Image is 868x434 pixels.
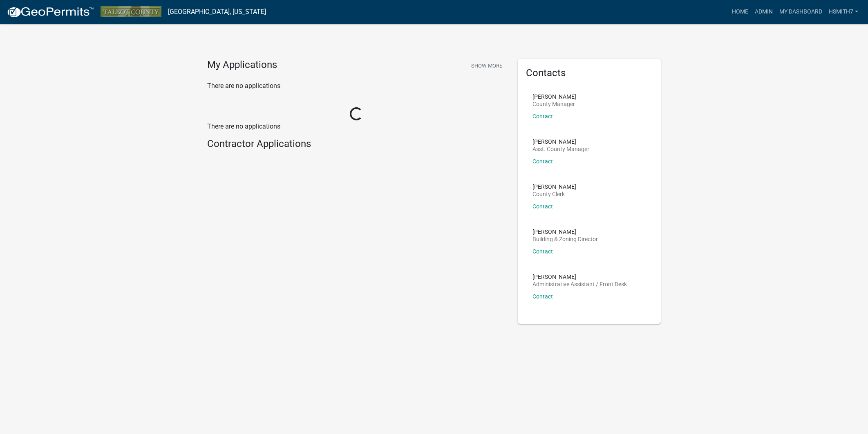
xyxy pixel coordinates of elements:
[526,67,653,79] h5: Contacts
[532,203,553,210] a: Contact
[532,158,553,165] a: Contact
[532,293,553,300] a: Contact
[207,122,506,131] p: There are no applications
[532,281,627,287] p: Administrative Assistant / Front Desk
[468,59,506,72] button: Show More
[532,146,589,152] p: Asst. County Manager
[532,101,576,107] p: County Manager
[532,229,598,235] p: [PERSON_NAME]
[532,139,589,145] p: [PERSON_NAME]
[532,184,576,190] p: [PERSON_NAME]
[168,5,266,19] a: [GEOGRAPHIC_DATA], [US_STATE]
[776,4,825,20] a: My Dashboard
[101,6,161,17] img: Talbot County, Georgia
[825,4,861,20] a: hsmith7
[532,248,553,255] a: Contact
[207,81,506,91] p: There are no applications
[532,191,576,197] p: County Clerk
[207,138,506,150] h4: Contractor Applications
[752,4,776,20] a: Admin
[532,113,553,120] a: Contact
[532,274,627,280] p: [PERSON_NAME]
[532,94,576,99] p: [PERSON_NAME]
[207,138,506,153] wm-workflow-list-section: Contractor Applications
[207,59,277,71] h4: My Applications
[532,236,598,242] p: Building & Zoning Director
[729,4,752,20] a: Home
